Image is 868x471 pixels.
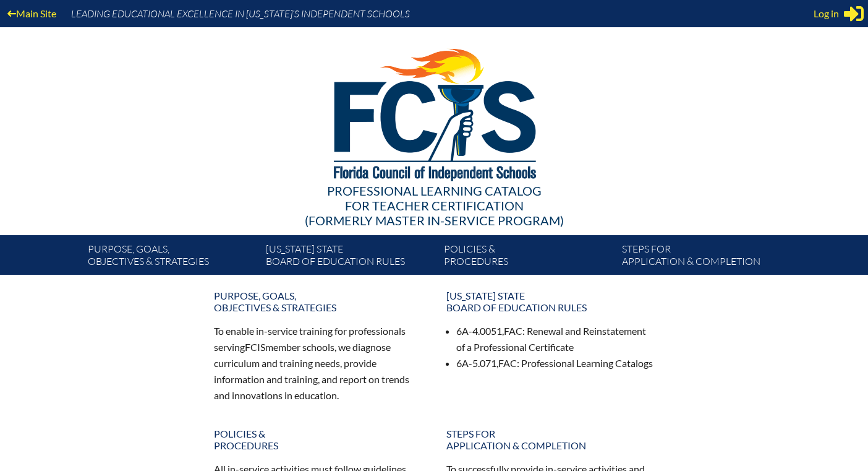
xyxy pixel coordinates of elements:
a: Purpose, goals,objectives & strategies [206,285,429,318]
a: Policies &Procedures [439,240,617,275]
span: FCIS [245,341,265,353]
a: Steps forapplication & completion [617,240,795,275]
span: Log in [814,6,839,21]
svg: Sign in or register [844,4,864,24]
span: for Teacher Certification [345,198,524,213]
li: 6A-5.071, : Professional Learning Catalogs [456,355,654,371]
a: Policies &Procedures [206,423,429,456]
a: [US_STATE] StateBoard of Education rules [261,240,439,275]
div: Professional Learning Catalog (formerly Master In-service Program) [78,183,790,228]
span: FAC [498,357,517,369]
img: FCISlogo221.eps [307,27,562,196]
p: To enable in-service training for professionals serving member schools, we diagnose curriculum an... [214,323,422,403]
span: FAC [504,325,522,337]
a: Steps forapplication & completion [439,423,662,456]
li: 6A-4.0051, : Renewal and Reinstatement of a Professional Certificate [456,323,654,355]
a: [US_STATE] StateBoard of Education rules [439,285,662,318]
a: Purpose, goals,objectives & strategies [83,240,261,275]
a: Main Site [2,5,61,22]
